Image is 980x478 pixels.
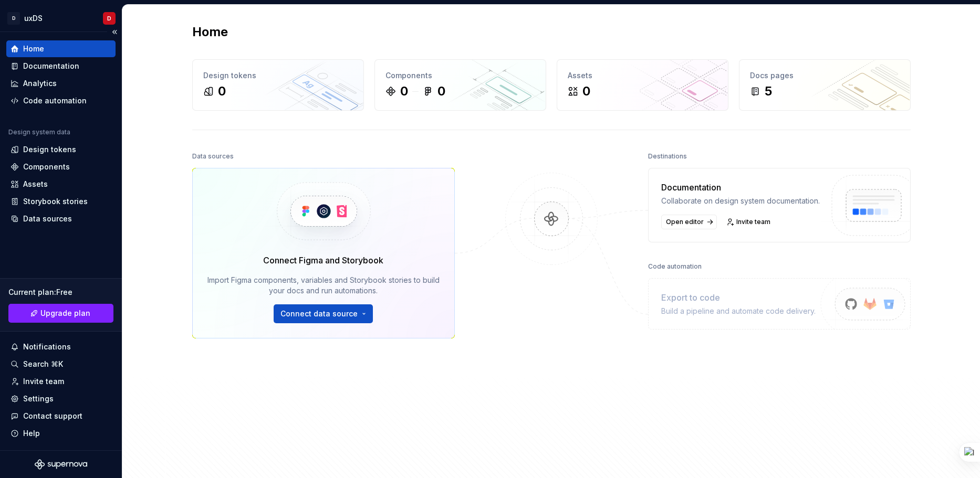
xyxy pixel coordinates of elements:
[661,181,820,194] div: Documentation
[8,304,113,323] a: Upgrade plan
[192,149,234,164] div: Data sources
[6,92,116,109] a: Code automation
[661,306,816,316] div: Build a pipeline and automate code delivery.
[739,59,911,111] a: Docs pages5
[107,14,111,23] div: D
[2,7,120,29] button: DuxDSD
[385,70,535,81] div: Components
[6,210,116,227] a: Data sources
[23,214,72,224] div: Data sources
[736,218,770,226] span: Invite team
[6,373,116,390] a: Invite team
[8,287,113,298] div: Current plan : Free
[765,83,772,100] div: 5
[661,196,820,206] div: Collaborate on design system documentation.
[568,70,717,81] div: Assets
[6,176,116,193] a: Assets
[661,291,816,304] div: Export to code
[23,162,70,172] div: Components
[207,275,440,296] div: Import Figma components, variables and Storybook stories to build your docs and run automations.
[6,193,116,210] a: Storybook stories
[6,75,116,92] a: Analytics
[6,425,116,442] button: Help
[6,338,116,355] button: Notifications
[666,218,704,226] span: Open editor
[203,70,353,81] div: Design tokens
[437,83,445,100] div: 0
[23,144,76,155] div: Design tokens
[750,70,900,81] div: Docs pages
[8,128,70,136] div: Design system data
[23,44,44,54] div: Home
[723,215,775,229] a: Invite team
[23,179,48,189] div: Assets
[6,58,116,75] a: Documentation
[40,308,90,318] span: Upgrade plan
[23,376,64,387] div: Invite team
[192,24,228,40] h2: Home
[6,141,116,158] a: Design tokens
[582,83,590,100] div: 0
[648,149,687,164] div: Destinations
[661,215,717,229] a: Open editor
[648,259,702,274] div: Code automation
[263,254,383,267] div: Connect Figma and Storybook
[23,196,88,207] div: Storybook stories
[6,408,116,424] button: Contact support
[7,12,20,25] div: D
[274,304,373,323] button: Connect data source
[35,459,87,470] svg: Supernova Logo
[218,83,226,100] div: 0
[107,25,122,39] button: Collapse sidebar
[6,390,116,407] a: Settings
[280,309,358,319] span: Connect data source
[24,13,43,24] div: uxDS
[400,83,408,100] div: 0
[557,59,728,111] a: Assets0
[6,40,116,57] a: Home
[192,59,364,111] a: Design tokens0
[6,356,116,373] button: Search ⌘K
[23,95,87,106] div: Code automation
[23,411,82,421] div: Contact support
[6,158,116,175] a: Components
[23,342,71,352] div: Notifications
[23,359,63,369] div: Search ⌘K
[23,78,57,89] div: Analytics
[23,428,40,439] div: Help
[374,59,546,111] a: Components00
[23,61,79,71] div: Documentation
[23,394,54,404] div: Settings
